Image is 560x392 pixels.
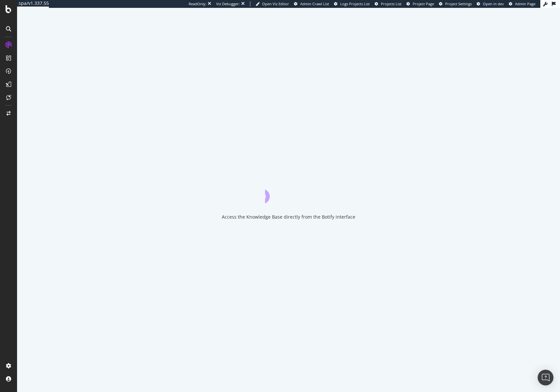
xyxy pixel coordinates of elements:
a: Admin Crawl List [294,1,329,7]
span: Projects List [381,1,402,6]
a: Open in dev [477,1,504,7]
a: Project Page [406,1,434,7]
div: animation [265,180,312,203]
span: Logs Projects List [340,1,370,6]
a: Logs Projects List [334,1,370,7]
a: Open Viz Editor [256,1,289,7]
span: Project Settings [445,1,472,6]
a: Admin Page [509,1,535,7]
div: Viz Debugger: [216,1,240,7]
div: ReadOnly: [189,1,206,7]
span: Open in dev [483,1,504,6]
div: Open Intercom Messenger [538,370,553,385]
span: Open Viz Editor [262,1,289,6]
a: Projects List [375,1,402,7]
span: Project Page [413,1,434,6]
a: Project Settings [439,1,472,7]
div: Access the Knowledge Base directly from the Botify interface [222,214,355,220]
span: Admin Crawl List [300,1,329,6]
span: Admin Page [515,1,535,6]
